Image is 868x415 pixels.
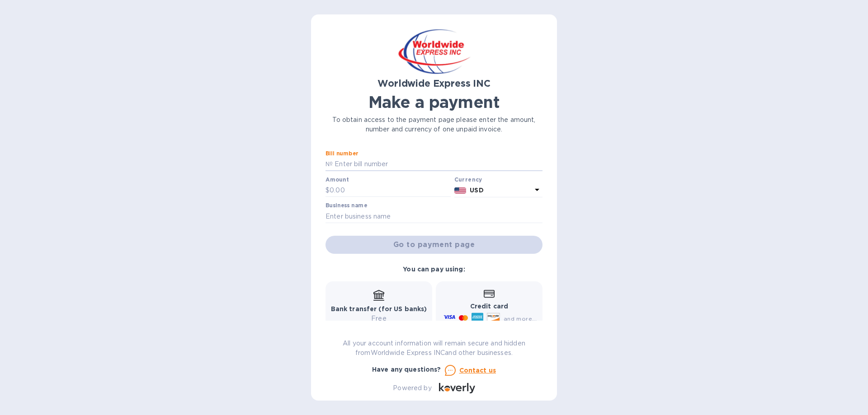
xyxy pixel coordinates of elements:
b: Bank transfer (for US banks) [331,305,427,312]
h1: Make a payment [325,93,542,112]
b: Worldwide Express INC [377,78,490,89]
input: 0.00 [330,184,451,197]
b: Have any questions? [372,366,441,373]
p: $ [325,186,330,195]
p: Free [331,314,427,323]
input: Enter business name [325,210,542,223]
b: USD [470,187,483,194]
b: You can pay using: [403,266,465,273]
p: Powered by [393,383,431,393]
u: Contact us [459,367,496,374]
img: USD [454,187,467,194]
label: Business name [325,203,367,209]
span: and more... [504,315,537,322]
p: All your account information will remain secure and hidden from Worldwide Express INC and other b... [325,339,542,358]
b: Currency [454,176,482,183]
p: To obtain access to the payment page please enter the amount, number and currency of one unpaid i... [325,115,542,134]
label: Bill number [325,151,358,157]
input: Enter bill number [333,158,542,171]
p: № [325,159,333,169]
label: Amount [325,177,349,182]
b: Credit card [470,303,508,310]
